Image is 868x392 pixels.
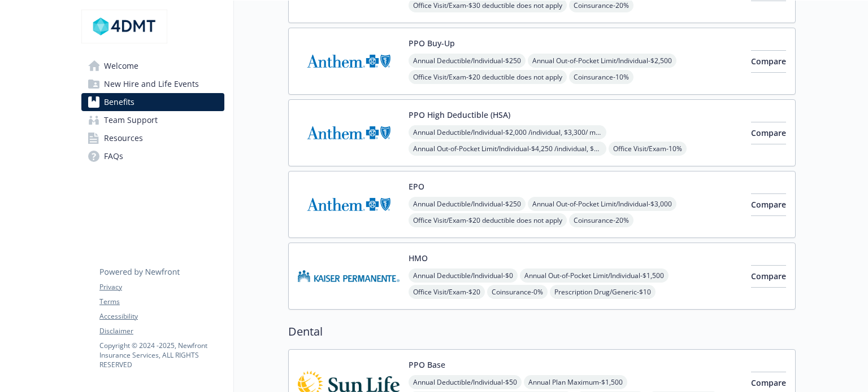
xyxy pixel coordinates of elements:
img: Anthem Blue Cross carrier logo [298,37,400,85]
span: Annual Out-of-Pocket Limit/Individual - $1,500 [520,268,669,283]
span: Annual Out-of-Pocket Limit/Individual - $2,500 [528,54,676,68]
a: Privacy [99,282,224,292]
button: PPO High Deductible (HSA) [409,109,510,121]
a: Disclaimer [99,326,224,336]
span: Team Support [104,111,158,129]
span: FAQs [104,147,123,165]
span: Compare [751,199,786,210]
span: Benefits [104,93,134,111]
span: Office Visit/Exam - $20 [409,285,485,299]
span: New Hire and Life Events [104,75,199,93]
a: New Hire and Life Events [81,75,224,93]
a: Accessibility [99,311,224,321]
img: Kaiser Permanente Insurance Company carrier logo [298,252,400,300]
span: Compare [751,271,786,281]
span: Office Visit/Exam - 10% [609,142,687,156]
span: Office Visit/Exam - $20 deductible does not apply [409,70,567,84]
span: Compare [751,377,786,388]
span: Annual Deductible/Individual - $50 [409,375,522,389]
span: Annual Deductible/Individual - $0 [409,268,518,283]
button: Compare [751,265,786,288]
span: Annual Deductible/Individual - $2,000 /individual, $3,300/ member [409,125,606,139]
button: Compare [751,50,786,73]
button: EPO [409,180,424,192]
a: Terms [99,297,224,307]
span: Annual Deductible/Individual - $250 [409,197,526,211]
span: Compare [751,127,786,138]
img: Anthem Blue Cross carrier logo [298,180,400,228]
p: Copyright © 2024 - 2025 , Newfront Insurance Services, ALL RIGHTS RESERVED [99,341,224,369]
span: Prescription Drug/Generic - $10 [550,285,656,299]
a: Resources [81,129,224,147]
span: Annual Out-of-Pocket Limit/Individual - $4,250 /individual, $4,250/ member [409,142,606,156]
a: Benefits [81,93,224,111]
button: Compare [751,122,786,144]
button: Compare [751,193,786,216]
button: PPO Buy-Up [409,37,455,49]
img: Anthem Blue Cross carrier logo [298,109,400,157]
a: FAQs [81,147,224,165]
a: Welcome [81,57,224,75]
span: Coinsurance - 20% [569,213,633,227]
span: Resources [104,129,143,147]
a: Team Support [81,111,224,129]
span: Office Visit/Exam - $20 deductible does not apply [409,213,567,227]
span: Coinsurance - 0% [487,285,548,299]
span: Annual Plan Maximum - $1,500 [524,375,627,389]
button: HMO [409,252,428,264]
span: Compare [751,56,786,67]
span: Coinsurance - 10% [569,70,633,84]
button: PPO Base [409,359,445,371]
h2: Dental [288,323,796,340]
span: Annual Out-of-Pocket Limit/Individual - $3,000 [528,197,676,211]
span: Annual Deductible/Individual - $250 [409,54,526,68]
span: Welcome [104,57,138,75]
